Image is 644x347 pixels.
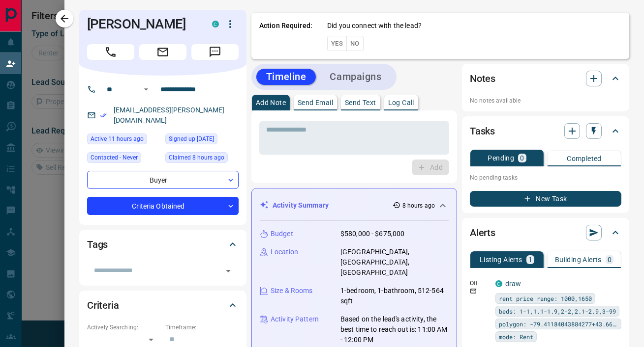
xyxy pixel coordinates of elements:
p: Send Text [345,99,376,106]
span: polygon: -79.41184043884277+43.66513976352421,-79.39724922180176+43.631478182359366,-79.347810745... [499,319,618,329]
button: Open [221,264,235,278]
div: Tue Oct 14 2025 [165,152,239,166]
h2: Alerts [470,225,495,240]
div: Criteria [87,294,239,317]
p: Action Required: [259,21,312,51]
div: Buyer [87,171,239,189]
button: Open [140,83,152,95]
p: Pending [488,155,514,161]
p: Actively Searching: [87,323,160,332]
span: Call [87,44,134,60]
div: condos.ca [212,21,219,27]
span: Email [139,44,186,60]
button: Campaigns [320,69,391,85]
p: Timeframe: [165,323,239,332]
div: Criteria Obtained [87,197,239,215]
p: $580,000 - $675,000 [340,229,405,239]
div: Sun Jan 17 2016 [165,133,239,147]
h2: Notes [470,71,495,86]
span: Contacted - Never [91,153,138,162]
div: Tue Oct 14 2025 [87,133,160,147]
div: Notes [470,67,621,90]
svg: Email [470,288,477,294]
p: 8 hours ago [402,201,435,210]
h2: Tags [87,237,108,252]
h1: [PERSON_NAME] [87,16,197,32]
p: Budget [271,229,293,239]
p: Completed [567,155,602,162]
button: New Task [470,191,621,207]
span: Active 11 hours ago [91,134,144,144]
button: Timeline [256,69,316,85]
div: Tags [87,233,239,256]
a: draw [505,280,521,288]
p: 1-bedroom, 1-bathroom, 512-564 sqft [340,286,449,306]
p: 1 [528,256,532,263]
h2: Tasks [470,123,495,139]
span: Claimed 8 hours ago [169,153,224,162]
span: mode: Rent [499,332,533,342]
svg: Email Verified [100,112,107,119]
span: Signed up [DATE] [169,134,214,144]
div: Tasks [470,119,621,143]
h2: Criteria [87,297,119,313]
a: [EMAIL_ADDRESS][PERSON_NAME][DOMAIN_NAME] [114,106,225,124]
div: Alerts [470,221,621,244]
button: Yes [327,36,347,51]
p: [GEOGRAPHIC_DATA], [GEOGRAPHIC_DATA], [GEOGRAPHIC_DATA] [340,247,449,278]
span: beds: 1-1,1.1-1.9,2-2,2.1-2.9,3-99 [499,306,616,316]
p: No notes available [470,96,621,105]
p: Add Note [256,99,286,106]
p: Size & Rooms [271,286,313,296]
span: Message [191,44,239,60]
p: Based on the lead's activity, the best time to reach out is: 11:00 AM - 12:00 PM [340,314,449,345]
p: Listing Alerts [480,256,522,263]
p: No pending tasks [470,170,621,185]
p: Log Call [388,99,414,106]
p: Building Alerts [555,256,602,263]
p: Send Email [298,99,333,106]
p: Off [470,279,490,288]
p: Did you connect with the lead? [327,21,422,31]
p: 0 [520,155,524,161]
span: rent price range: 1000,1650 [499,294,592,303]
p: Activity Summary [273,200,329,211]
button: No [346,36,364,51]
p: 0 [608,256,612,263]
div: condos.ca [495,280,502,287]
p: Location [271,247,298,257]
div: Activity Summary8 hours ago [260,196,449,214]
p: Activity Pattern [271,314,319,324]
